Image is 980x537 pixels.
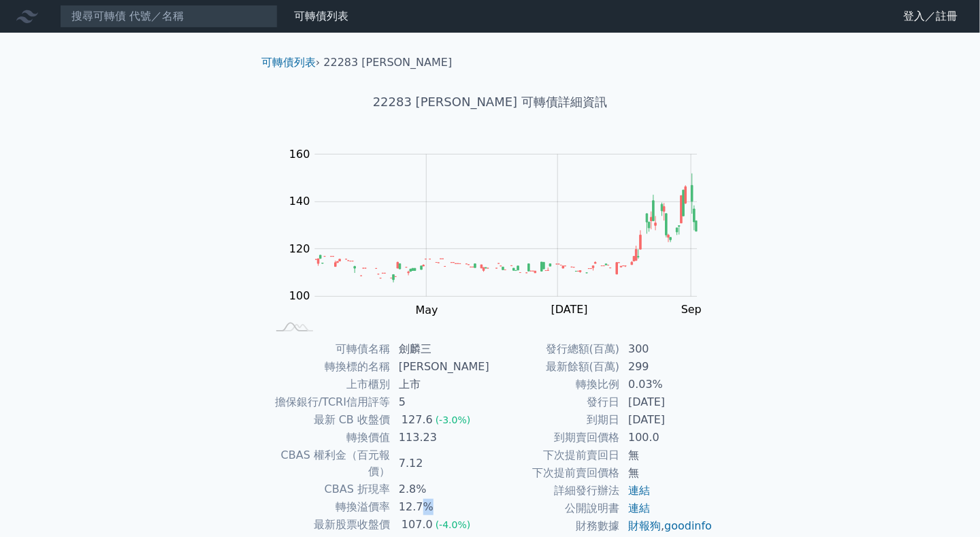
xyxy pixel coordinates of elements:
td: 轉換比例 [490,376,620,393]
td: 上市 [391,376,490,393]
td: 轉換價值 [267,429,391,446]
td: 0.03% [620,376,713,393]
div: 聊天小工具 [912,472,980,537]
tspan: 120 [289,242,310,255]
td: 擔保銀行/TCRI信用評等 [267,393,391,411]
a: 可轉債列表 [294,10,348,22]
td: 發行總額(百萬) [490,340,620,358]
span: (-4.0%) [436,519,471,530]
input: 搜尋可轉債 代號／名稱 [60,5,278,28]
div: 107.0 [399,517,436,533]
td: 最新餘額(百萬) [490,358,620,376]
td: 公開說明書 [490,500,620,517]
g: Series [316,174,698,282]
td: CBAS 折現率 [267,481,391,498]
h1: 22283 [PERSON_NAME] 可轉債詳細資訊 [250,93,730,112]
div: 127.6 [399,412,436,428]
li: 22283 [PERSON_NAME] [324,54,453,71]
td: [DATE] [620,411,713,429]
a: 財報狗 [628,519,661,532]
tspan: 100 [289,290,310,303]
li: › [261,54,320,71]
td: 最新 CB 收盤價 [267,411,391,429]
td: 100.0 [620,429,713,446]
td: 劍麟三 [391,340,490,358]
a: 連結 [628,484,650,497]
td: 12.7% [391,498,490,516]
tspan: [DATE] [551,304,588,316]
td: 最新股票收盤價 [267,516,391,534]
span: (-3.0%) [436,414,471,425]
a: 登入／註冊 [893,5,969,27]
td: 上市櫃別 [267,376,391,393]
a: 連結 [628,502,650,515]
iframe: Chat Widget [912,472,980,537]
td: 轉換溢價率 [267,498,391,516]
td: 7.12 [391,446,490,481]
td: 299 [620,358,713,376]
td: 下次提前賣回價格 [490,464,620,482]
td: 300 [620,340,713,358]
td: 轉換標的名稱 [267,358,391,376]
a: goodinfo [664,519,712,532]
td: [PERSON_NAME] [391,358,490,376]
td: 2.8% [391,481,490,498]
tspan: May [416,304,438,316]
td: 財務數據 [490,517,620,535]
td: , [620,517,713,535]
td: [DATE] [620,393,713,411]
tspan: 140 [289,195,310,208]
td: 可轉債名稱 [267,340,391,358]
td: 無 [620,464,713,482]
td: 無 [620,446,713,464]
td: 發行日 [490,393,620,411]
td: 到期日 [490,411,620,429]
tspan: Sep [681,304,702,316]
tspan: 160 [289,148,310,161]
td: CBAS 權利金（百元報價） [267,446,391,481]
a: 可轉債列表 [261,56,316,69]
td: 下次提前賣回日 [490,446,620,464]
td: 到期賣回價格 [490,429,620,446]
td: 5 [391,393,490,411]
g: Chart [282,148,718,316]
td: 詳細發行辦法 [490,482,620,500]
td: 113.23 [391,429,490,446]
